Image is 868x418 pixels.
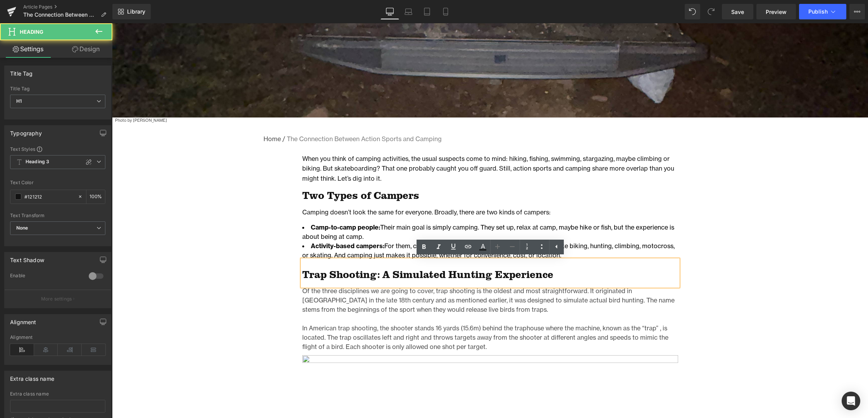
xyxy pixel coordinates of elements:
button: Redo [703,4,719,19]
span: Heading [20,29,43,35]
a: Mobile [436,4,455,19]
span: Library [127,8,145,15]
input: Color [24,192,74,201]
div: Alignment [10,314,36,325]
div: Text Styles [10,146,105,152]
a: Home [152,111,169,120]
p: In American trap shooting, the shooter stands 16 yards (15.6m) behind the traphouse where the mac... [190,300,566,328]
button: More settings [5,290,111,308]
strong: Camp-to-camp people: [199,200,268,208]
div: Alignment [10,335,105,340]
button: Undo [685,4,700,19]
h1: Trap Shooting: A Simulated Hunting Experience [190,245,566,257]
p: More settings [41,295,72,302]
div: Title Tag [10,86,105,92]
div: Extra class name [10,371,54,382]
div: Extra class name [10,391,105,397]
b: H1 [16,98,22,104]
a: Laptop [399,4,418,19]
a: Preview [756,4,796,19]
p: Photo by [PERSON_NAME] [3,94,756,100]
span: Save [731,8,744,16]
h1: Two Types of Campers [190,166,566,178]
span: Preview [766,8,787,16]
a: Desktop [381,4,399,19]
button: Publish [799,4,846,19]
div: Text Color [10,180,105,185]
a: Design [58,40,114,58]
nav: breadcrumbs [152,106,605,125]
div: % [86,190,105,204]
div: Typography [10,126,42,136]
a: Tablet [418,4,436,19]
p: Of the three disciplines we are going to cover, trap shooting is the oldest and most straightforw... [190,263,566,291]
span: Publish [808,9,828,15]
div: Text Shadow [10,252,44,263]
li: For them, camping is secondary. The main goal is an activity like biking, hunting, climbing, moto... [190,218,566,237]
a: Article Pages [23,4,112,10]
span: The Connection Between Action Sports and Camping [23,12,98,18]
p: Camping doesn’t look the same for everyone. Broadly, there are two kinds of campers: [190,184,566,193]
span: / [169,111,175,120]
div: Title Tag [10,66,33,77]
div: Text Transform [10,213,105,218]
p: When you think of camping activities, the usual suspects come to mind: hiking, fishing, swimming,... [190,131,566,161]
b: None [16,225,28,231]
b: Heading 3 [26,159,49,165]
div: Open Intercom Messenger [842,392,860,410]
li: Their main goal is simply camping. They set up, relax at camp, maybe hike or fish, but the experi... [190,199,566,218]
button: More [849,4,865,19]
strong: Activity-based campers: [199,219,272,226]
div: Enable [10,273,81,281]
a: New Library [112,4,151,19]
